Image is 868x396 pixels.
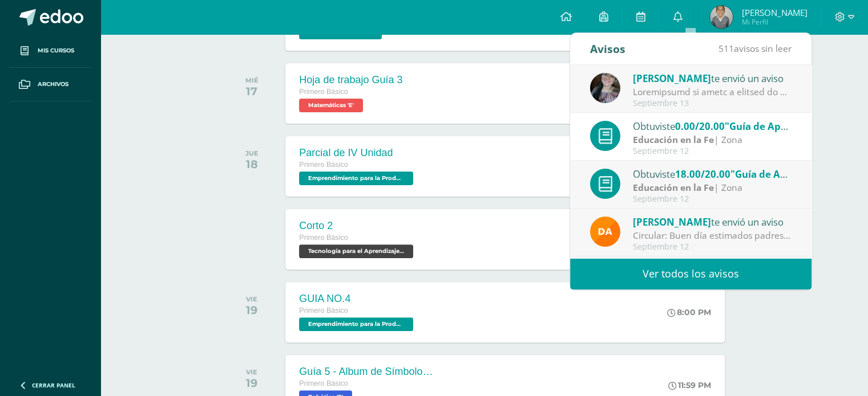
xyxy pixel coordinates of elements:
[299,74,402,86] div: Hoja de trabajo Guía 3
[633,72,711,85] span: [PERSON_NAME]
[633,242,792,252] div: Septiembre 12
[299,234,348,242] span: Primero Básico
[633,133,714,146] strong: Educación en la Fe
[667,307,711,317] div: 8:00 PM
[9,68,91,101] a: Archivos
[633,215,711,228] span: [PERSON_NAME]
[590,217,620,247] img: f9d34ca01e392badc01b6cd8c48cabbd.png
[9,34,91,68] a: Mis cursos
[633,181,792,194] div: | Zona
[710,6,733,28] img: 0a0099982f62ce0649ef37d2a18ffb84.png
[741,17,807,27] span: Mi Perfil
[32,381,75,389] span: Cerrar panel
[245,149,259,157] div: JUE
[590,73,620,103] img: 8322e32a4062cfa8b237c59eedf4f548.png
[299,99,363,112] span: Matemáticas 'E'
[246,295,257,303] div: VIE
[725,120,857,133] span: "Guía de Aprendizaje No. 3"
[741,7,807,18] span: [PERSON_NAME]
[633,229,792,242] div: Circular: Buen día estimados padres de familia, por este medio les envío un cordial saludo. El mo...
[299,220,416,232] div: Corto 2
[299,147,416,159] div: Parcial de IV Unidad
[299,244,413,258] span: Tecnología para el Aprendizaje y la Comunicación (Informática) 'E'
[299,161,348,169] span: Primero Básico
[38,80,68,89] span: Archivos
[633,133,792,146] div: | Zona
[675,168,730,181] span: 18.00/20.00
[633,214,792,229] div: te envió un aviso
[730,168,862,181] span: "Guía de Aprendizaje No. 2"
[299,307,348,315] span: Primero Básico
[590,33,625,64] div: Avisos
[299,366,436,378] div: Guía 5 - Album de Símbolos de Diagramas de flujo
[718,42,792,55] span: avisos sin leer
[633,119,792,133] div: Obtuviste en
[633,85,792,99] div: Publicación de notas y entrega de actividades pendientes – Primero Básico: Buenos días, estimados...
[299,88,348,96] span: Primero Básico
[633,99,792,108] div: Septiembre 13
[718,42,734,55] span: 511
[246,376,257,390] div: 19
[38,46,74,55] span: Mis cursos
[245,157,259,171] div: 18
[633,166,792,181] div: Obtuviste en
[246,368,257,376] div: VIE
[299,379,348,387] span: Primero Básico
[570,258,812,289] a: Ver todos los avisos
[299,317,413,331] span: Emprendimiento para la Productividad 'E'
[668,380,711,390] div: 11:59 PM
[633,181,714,194] strong: Educación en la Fe
[633,146,792,156] div: Septiembre 12
[245,76,259,84] div: MIÉ
[299,293,416,305] div: GUIA NO.4
[633,194,792,204] div: Septiembre 12
[675,120,725,133] span: 0.00/20.00
[245,84,259,98] div: 17
[299,172,413,185] span: Emprendimiento para la Productividad 'E'
[246,303,257,317] div: 19
[633,71,792,85] div: te envió un aviso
